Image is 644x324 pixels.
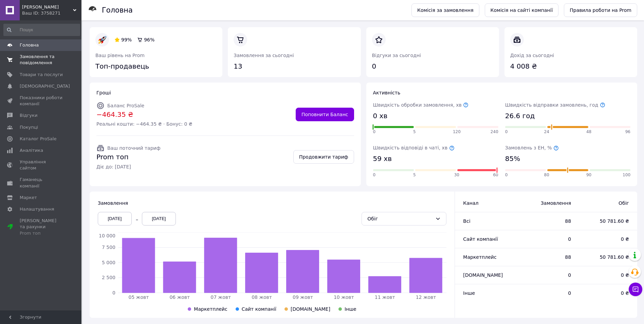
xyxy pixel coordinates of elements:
span: 96 [625,129,630,135]
a: Правила роботи на Prom [564,3,637,17]
span: Всi [463,218,470,224]
tspan: 7 500 [102,245,115,250]
span: 50 781.60 ₴ [585,254,629,260]
span: Баланс ProSale [107,103,144,108]
span: Замовлень з ЕН, % [505,145,559,150]
span: 0 [373,129,376,135]
span: 90 [586,172,591,178]
span: Швидкість відповіді в чаті, хв [373,145,455,150]
span: Замовлення та повідомлення [20,54,63,66]
tspan: 0 [112,290,115,295]
span: [DOMAIN_NAME] [463,272,503,278]
span: Реальні кошти: −464.35 ₴ · Бонус: 0 ₴ [96,121,192,127]
tspan: 2 500 [102,275,115,280]
tspan: 07 жовт [210,294,231,300]
span: Активність [373,90,401,95]
span: Замовлення [524,200,571,206]
span: Швидкість відправки замовлень, год [505,102,605,108]
span: Аналітика [20,147,43,154]
span: 85% [505,154,520,164]
span: Налаштування [20,206,54,212]
span: 59 хв [373,154,392,164]
span: 26.6 год [505,111,535,121]
span: 0 ₴ [585,290,629,296]
span: 0 [524,290,571,296]
span: Сайт компанії [463,236,498,242]
h1: Головна [102,6,133,14]
span: 24 [544,129,549,135]
div: [DATE] [142,212,176,226]
tspan: 10 000 [99,233,115,238]
span: Покупці [20,124,38,130]
span: Каталог ProSale [20,136,56,142]
span: 0 [373,172,376,178]
div: Обіг [367,215,433,222]
span: Prom топ [96,152,161,162]
span: Маркетплейс [463,254,496,260]
span: [DEMOGRAPHIC_DATA] [20,83,70,89]
span: [PERSON_NAME] та рахунки [20,218,63,236]
div: Prom топ [20,230,63,236]
span: 0 хв [373,111,388,121]
span: 88 [524,218,571,224]
span: Маркетплейс [194,306,227,312]
span: 0 [505,172,508,178]
span: Обіг [585,200,629,206]
span: 5 [413,172,416,178]
span: −464.35 ₴ [96,110,192,120]
span: 50 781.60 ₴ [585,218,629,224]
span: Товари та послуги [20,72,63,78]
span: 0 ₴ [585,236,629,242]
span: Інше [345,306,356,312]
tspan: 05 жовт [129,294,149,300]
span: 0 [524,272,571,278]
span: 96% [144,37,154,42]
a: Поповнити Баланс [296,108,354,121]
span: Сайт компанії [242,306,276,312]
span: Гроші [96,90,111,95]
span: Канал [463,200,478,206]
span: Ваш поточний тариф [107,145,161,151]
span: Маркет [20,195,37,201]
span: Замовлення [98,200,128,206]
span: ФОП Шевцова Н.В. [22,4,73,10]
tspan: 09 жовт [293,294,313,300]
tspan: 10 жовт [334,294,354,300]
span: 99% [121,37,132,42]
span: 88 [524,254,571,260]
tspan: 06 жовт [169,294,190,300]
a: Продовжити тариф [293,150,354,164]
span: 5 [413,129,416,135]
span: 0 [524,236,571,242]
span: 120 [453,129,461,135]
span: Показники роботи компанії [20,95,63,107]
div: Ваш ID: 3758271 [22,10,81,16]
span: [DOMAIN_NAME] [291,306,330,312]
span: Управління сайтом [20,159,63,171]
span: 48 [586,129,591,135]
span: Швидкість обробки замовлення, хв [373,102,469,108]
tspan: 08 жовт [252,294,272,300]
span: Інше [463,290,475,296]
input: Пошук [3,24,80,36]
span: Діє до: [DATE] [96,163,161,170]
a: Комісія за замовлення [411,3,479,17]
span: Гаманець компанії [20,177,63,189]
span: 80 [544,172,549,178]
tspan: 11 жовт [375,294,395,300]
a: Комісія на сайті компанії [485,3,559,17]
span: 0 [505,129,508,135]
span: 0 ₴ [585,272,629,278]
span: 60 [493,172,498,178]
span: 100 [623,172,630,178]
div: [DATE] [98,212,132,226]
button: Чат з покупцем [629,283,642,296]
tspan: 5 000 [102,260,115,265]
span: 30 [454,172,459,178]
span: Головна [20,42,39,48]
span: Відгуки [20,112,37,119]
span: 240 [491,129,498,135]
tspan: 12 жовт [416,294,436,300]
